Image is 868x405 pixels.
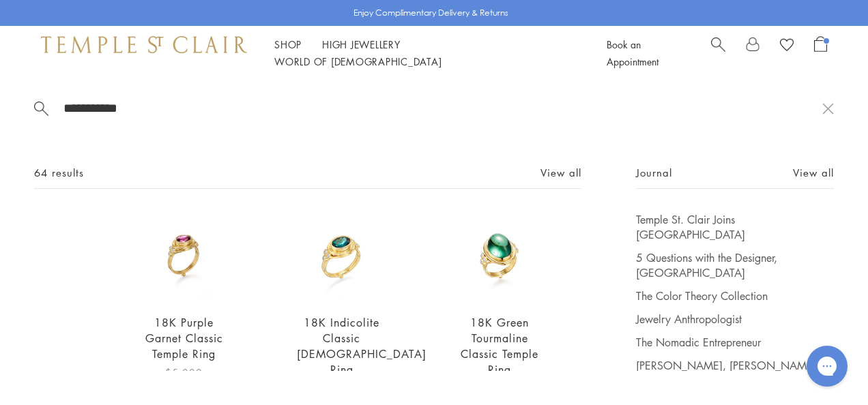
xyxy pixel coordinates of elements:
span: 64 results [34,164,84,181]
a: View all [793,165,834,180]
a: The Nomadic Entrepreneur [636,335,834,350]
img: 18K Purple Garnet Classic Temple Ring [139,212,229,301]
a: The Color Theory Collection [636,288,834,303]
a: View all [540,165,581,180]
img: Temple St. Clair [41,36,247,52]
a: 18K Indicolite Classic [DEMOGRAPHIC_DATA] Ring [297,315,426,377]
iframe: Gorgias live chat messenger [800,341,854,391]
a: 18K Purple Garnet Classic Temple Ring [145,315,223,361]
img: 18K Green Tourmaline Classic Temple Ring [455,212,545,301]
a: [PERSON_NAME], [PERSON_NAME], Sole: A Cosmic Journey [636,358,834,388]
nav: Main navigation [274,36,576,70]
span: $5,000 [165,365,203,380]
a: High JewelleryHigh Jewellery [322,37,401,51]
a: Jewelry Anthropologist [636,312,834,327]
a: Book an Appointment [607,37,659,68]
a: Open Shopping Bag [814,36,827,70]
a: 18K Green Tourmaline Classic Temple Ring [461,315,538,377]
span: Journal [636,164,672,181]
a: View Wishlist [780,36,794,57]
a: ShopShop [274,37,302,51]
a: Search [711,36,725,70]
a: 5 Questions with the Designer, [GEOGRAPHIC_DATA] [636,250,834,280]
a: Temple St. Clair Joins [GEOGRAPHIC_DATA] [636,212,834,242]
p: Enjoy Complimentary Delivery & Returns [353,6,508,20]
a: World of [DEMOGRAPHIC_DATA]World of [DEMOGRAPHIC_DATA] [274,55,442,68]
img: 18K Indicolite Classic Temple Ring [297,212,386,301]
